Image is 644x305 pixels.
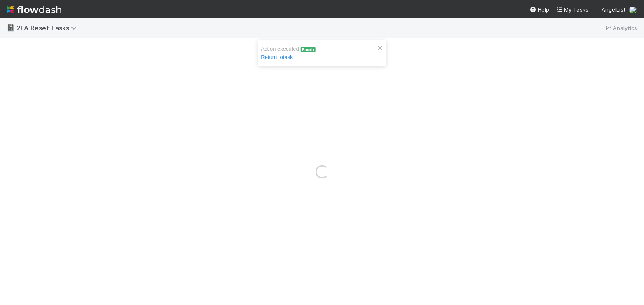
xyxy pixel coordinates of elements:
img: logo-inverted-e16ddd16eac7371096b0.svg [7,2,61,16]
img: avatar_5d51780c-77ad-4a9d-a6ed-b88b2c284079.png [629,6,637,14]
button: close [377,43,383,52]
a: My Tasks [556,5,589,14]
span: Finish [301,47,316,53]
span: Action executed [261,46,316,60]
span: AngelList [602,6,626,13]
span: 2FA Reset Tasks [16,24,81,32]
span: My Tasks [556,6,589,13]
div: Help [530,5,550,14]
a: Return totask [261,54,293,60]
a: Analytics [605,23,637,33]
span: 📓 [7,24,15,31]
